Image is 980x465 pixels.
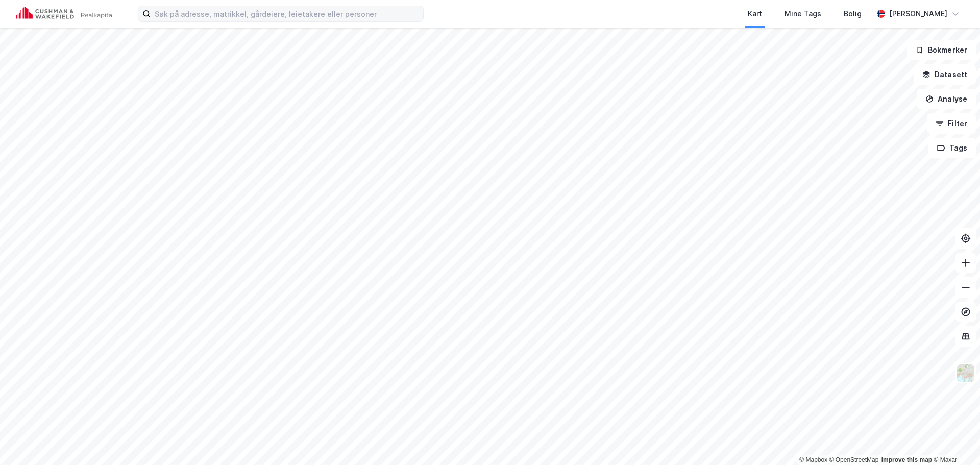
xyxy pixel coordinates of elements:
div: [PERSON_NAME] [889,8,947,20]
img: Z [956,363,975,383]
div: Kontrollprogram for chat [929,416,980,465]
img: cushman-wakefield-realkapital-logo.202ea83816669bd177139c58696a8fa1.svg [16,7,113,21]
a: OpenStreetMap [829,456,879,463]
a: Mapbox [799,456,827,463]
a: Improve this map [881,456,932,463]
div: Bolig [844,8,862,20]
div: Kart [748,8,762,20]
button: Tags [928,138,976,158]
button: Analyse [917,89,976,109]
div: Mine Tags [785,8,821,20]
input: Søk på adresse, matrikkel, gårdeiere, leietakere eller personer [151,6,423,21]
button: Bokmerker [907,40,976,60]
button: Filter [927,113,976,134]
iframe: Chat Widget [929,416,980,465]
button: Datasett [914,64,976,85]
